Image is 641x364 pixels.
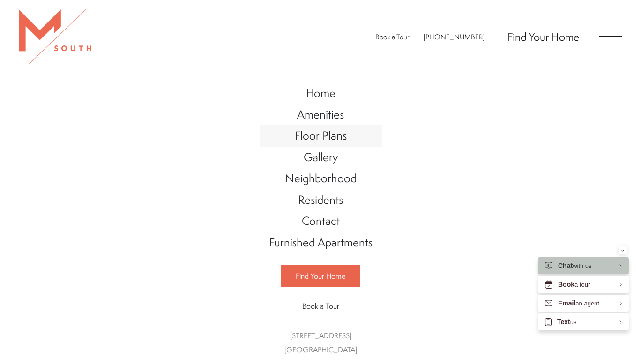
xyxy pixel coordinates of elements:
[302,213,340,229] span: Contact
[281,265,360,287] a: Find Your Home
[296,271,345,281] span: Find Your Home
[375,32,410,42] a: Book a Tour
[260,147,382,168] a: Go to Gallery
[304,149,338,165] span: Gallery
[424,32,484,42] span: [PHONE_NUMBER]
[260,82,382,104] a: Go to Home
[284,330,357,355] a: Get Directions to 5110 South Manhattan Avenue Tampa, FL 33611
[306,85,335,101] span: Home
[281,295,360,317] a: Book a Tour
[297,106,344,122] span: Amenities
[260,168,382,189] a: Go to Neighborhood
[269,234,373,250] span: Furnished Apartments
[19,9,91,64] img: MSouth
[298,192,343,208] span: Residents
[260,232,382,253] a: Go to Furnished Apartments (opens in a new tab)
[507,29,579,44] a: Find Your Home
[295,127,347,143] span: Floor Plans
[599,32,622,41] button: Open Menu
[285,170,357,186] span: Neighborhood
[260,189,382,211] a: Go to Residents
[260,210,382,232] a: Go to Contact
[424,32,484,42] a: Call Us at 813-570-8014
[260,125,382,147] a: Go to Floor Plans
[302,301,339,311] span: Book a Tour
[260,104,382,126] a: Go to Amenities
